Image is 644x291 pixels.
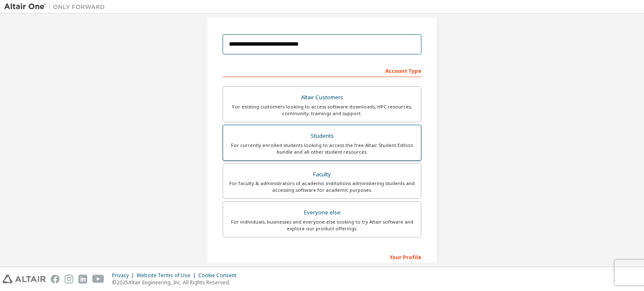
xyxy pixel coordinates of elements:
img: linkedin.svg [78,275,87,283]
div: Your Profile [223,250,421,263]
img: facebook.svg [51,275,60,283]
div: Account Type [223,64,421,77]
div: For faculty & administrators of academic institutions administering students and accessing softwa... [228,180,416,193]
p: © 2025 Altair Engineering, Inc. All Rights Reserved. [112,279,241,286]
div: Students [228,130,416,142]
img: instagram.svg [65,275,73,283]
div: Cookie Consent [198,272,241,279]
img: altair_logo.svg [3,275,46,283]
img: youtube.svg [92,275,104,283]
div: Altair Customers [228,92,416,103]
div: Faculty [228,169,416,180]
img: Altair One [4,3,109,11]
div: For currently enrolled students looking to access the free Altair Student Edition bundle and all ... [228,142,416,155]
div: Privacy [112,272,137,279]
div: Everyone else [228,207,416,219]
div: For individuals, businesses and everyone else looking to try Altair software and explore our prod... [228,219,416,232]
div: For existing customers looking to access software downloads, HPC resources, community, trainings ... [228,103,416,117]
div: Website Terms of Use [137,272,198,279]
